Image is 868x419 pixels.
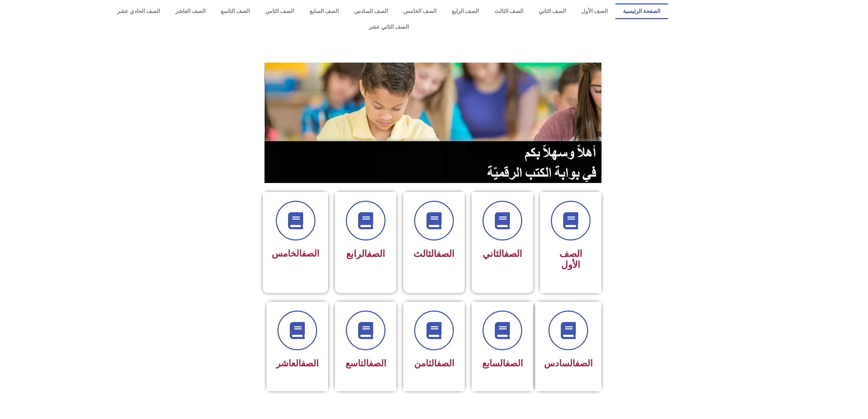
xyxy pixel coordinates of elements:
a: الصف الثاني [531,3,573,19]
a: الصف العاشر [167,3,213,19]
a: الصف الحادي عشر [109,3,167,19]
a: الصف الثاني عشر [109,19,668,35]
a: الصف [437,358,454,368]
a: الصف [575,358,593,368]
a: الصفحة الرئيسية [615,3,668,19]
span: السادس [544,358,593,368]
span: الخامس [272,248,319,259]
a: الصف [302,248,319,259]
a: الصف [505,358,523,368]
a: الصف الثالث [487,3,531,19]
a: الصف السادس [346,3,395,19]
span: الصف الأول [559,248,582,270]
span: التاسع [345,358,386,368]
span: الثالث [413,248,455,259]
a: الصف الخامس [396,3,444,19]
a: الصف الأول [574,3,615,19]
a: الصف [436,248,455,259]
a: الصف [504,248,522,259]
a: الصف الثامن [258,3,302,19]
a: الصف [367,248,385,259]
a: الصف الرابع [444,3,487,19]
a: الصف [301,358,318,368]
span: الثاني [483,248,522,259]
a: الصف [369,358,386,368]
span: العاشر [276,358,318,368]
a: الصف السابع [302,3,346,19]
span: الثامن [414,358,454,368]
span: الرابع [346,248,385,259]
a: الصف التاسع [213,3,258,19]
span: السابع [482,358,523,368]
